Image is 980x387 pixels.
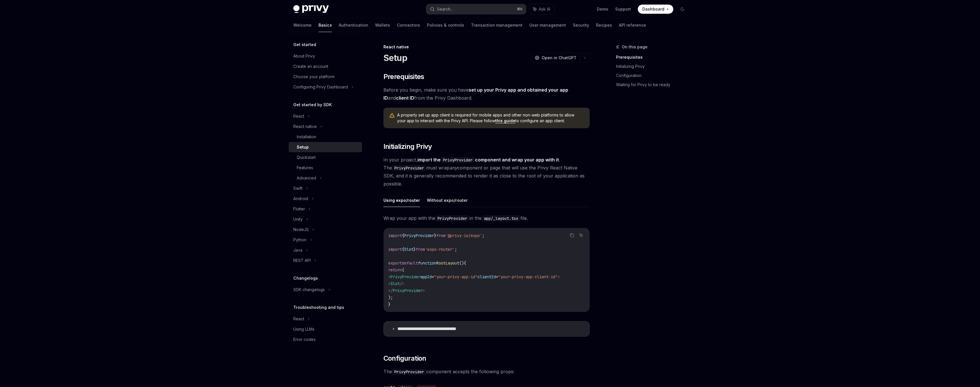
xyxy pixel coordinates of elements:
a: Dashboard [638,5,673,14]
a: Error codes [289,334,362,345]
button: Toggle dark mode [678,5,687,14]
a: Quickstart [289,152,362,163]
span: PrivyProvider [391,274,420,279]
span: Configuration [383,354,426,363]
span: "your-privy-app-client-id" [498,274,558,279]
div: NodeJS [293,226,309,233]
span: ⌘ K [517,7,523,11]
div: Choose your platform [293,73,334,80]
code: PrivyProvider [392,369,426,375]
span: RootLayout [436,260,459,266]
span: > [423,288,425,293]
span: 'expo-router' [425,247,455,252]
div: Java [293,247,302,254]
a: Prerequisites [616,53,692,62]
a: Setup [289,142,362,152]
div: React native [383,44,590,50]
span: return [388,267,402,273]
span: On this page [622,44,648,50]
div: About Privy [293,53,315,60]
button: Copy the contents from the code block [568,232,576,239]
span: Prerequisites [383,72,424,81]
span: Dashboard [642,6,664,12]
a: Security [573,18,589,32]
div: Search... [437,6,453,13]
div: React native [293,123,317,130]
span: PrivyProvider [393,288,423,293]
a: Waiting for Privy to be ready [616,80,692,89]
span: Slot [391,281,400,286]
span: } [388,302,391,307]
span: { [464,260,466,266]
button: Without expo/router [427,193,468,207]
a: API reference [619,18,646,32]
h5: Troubleshooting and tips [293,304,344,311]
span: Open in ChatGPT [542,55,577,61]
img: dark logo [293,5,329,13]
button: Using expo/router [383,193,420,207]
em: any [450,165,457,171]
span: } [413,247,416,252]
span: export [388,260,402,266]
span: = [432,274,434,279]
div: Features [297,164,313,171]
a: Create an account [289,61,362,72]
a: Policies & controls [427,18,464,32]
span: () [459,260,464,266]
div: Using LLMs [293,326,314,333]
span: < [388,274,391,279]
span: </ [388,288,393,293]
h5: Get started by SDK [293,101,332,108]
div: Android [293,195,308,202]
a: Connectors [397,18,420,32]
span: from [416,247,425,252]
h1: Setup [383,53,407,63]
span: ); [388,295,393,300]
div: REST API [293,257,311,264]
code: PrivyProvider [435,215,470,222]
svg: Warning [389,113,395,119]
div: Python [293,236,306,243]
div: Advanced [297,175,316,181]
span: '@privy-io/expo' [446,233,482,238]
a: Support [615,6,631,12]
a: Welcome [293,18,312,32]
div: React [293,315,304,322]
span: clientId [478,274,496,279]
a: Installation [289,132,362,142]
div: Installation [297,133,316,140]
button: Search...⌘K [426,4,526,14]
a: set up your Privy app and obtained your app ID [383,87,568,101]
a: Choose your platform [289,72,362,82]
div: Create an account [293,63,328,70]
span: /> [400,281,404,286]
code: PrivyProvider [392,165,426,171]
a: Using LLMs [289,324,362,334]
strong: import the component and wrap your app with it [417,157,559,163]
span: Slot [404,247,413,252]
span: Before you begin, make sure you have and from the Privy Dashboard. [383,86,590,102]
span: from [436,233,446,238]
a: Configuration [616,71,692,80]
a: client ID [396,95,414,101]
span: default [402,260,418,266]
span: } [434,233,436,238]
div: Error codes [293,336,316,343]
h5: Get started [293,41,316,48]
span: > [558,274,560,279]
span: = [496,274,498,279]
code: app/_layout.tsx [482,215,520,222]
span: Wrap your app with the in the file. [383,214,590,222]
a: About Privy [289,51,362,61]
a: Initializing Privy [616,62,692,71]
button: Ask AI [529,4,554,14]
div: React [293,113,304,120]
span: ; [455,247,457,252]
a: Recipes [596,18,612,32]
span: ( [402,267,404,273]
code: PrivyProvider [441,157,475,163]
a: Authentication [339,18,368,32]
div: Configuring Privy Dashboard [293,84,348,90]
div: Quickstart [297,154,316,161]
div: Unity [293,216,303,223]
